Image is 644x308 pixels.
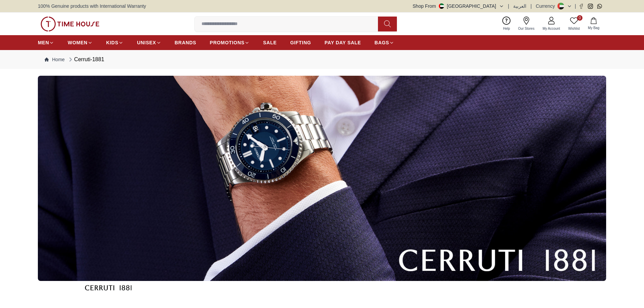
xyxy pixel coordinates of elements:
img: United Arab Emirates [439,3,444,9]
a: MEN [38,37,54,49]
nav: Breadcrumb [38,50,606,69]
button: My Bag [584,16,603,32]
button: Shop From[GEOGRAPHIC_DATA] [413,3,504,9]
span: Our Stores [516,26,537,31]
a: Help [499,15,514,32]
a: UNISEX [137,37,161,49]
a: GIFTING [290,37,311,49]
span: | [530,3,532,9]
span: BRANDS [175,39,196,46]
a: SALE [263,37,277,49]
button: العربية [513,3,526,9]
span: PAY DAY SALE [325,39,361,46]
span: SALE [263,39,277,46]
span: UNISEX [137,39,156,46]
a: Instagram [588,4,593,9]
span: BAGS [375,39,389,46]
span: My Bag [585,25,602,30]
a: PAY DAY SALE [325,37,361,49]
a: Facebook [579,4,584,9]
span: Help [500,26,513,31]
a: Our Stores [514,15,539,32]
span: GIFTING [290,39,311,46]
span: Wishlist [566,26,582,31]
img: ... [38,76,606,281]
a: Home [45,56,65,63]
span: PROMOTIONS [210,39,245,46]
img: ... [41,17,99,31]
a: BAGS [375,37,394,49]
div: Currency [536,3,558,9]
a: PROMOTIONS [210,37,250,49]
span: | [575,3,576,9]
a: KIDS [106,37,123,49]
span: 100% Genuine products with International Warranty [38,3,146,9]
span: WOMEN [68,39,88,46]
span: 0 [577,15,582,21]
span: KIDS [106,39,118,46]
div: Cerruti-1881 [67,55,104,64]
a: Whatsapp [597,4,602,9]
span: MEN [38,39,49,46]
span: | [508,3,509,9]
a: 0Wishlist [564,15,584,32]
span: My Account [540,26,563,31]
a: WOMEN [68,37,93,49]
a: BRANDS [175,37,196,49]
